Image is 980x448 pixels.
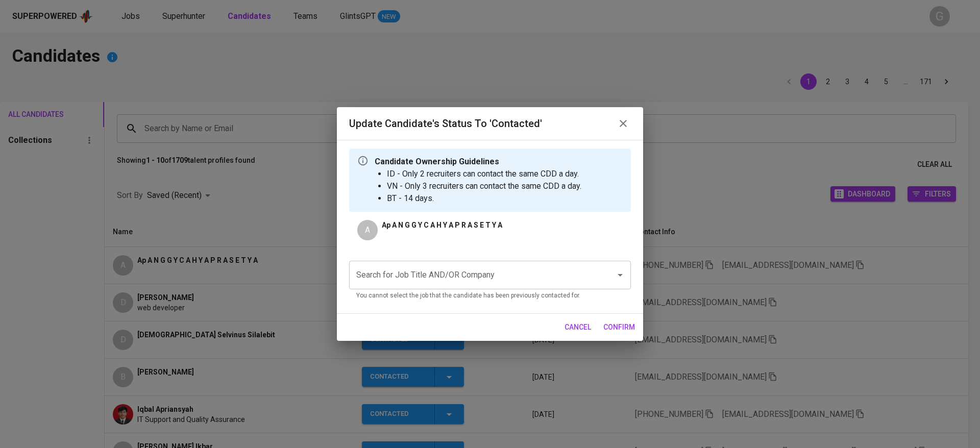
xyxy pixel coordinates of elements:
button: Open [613,268,627,282]
span: confirm [603,321,635,334]
button: confirm [599,318,639,337]
div: A [357,220,378,240]
h6: Update Candidate's Status to 'Contacted' [349,115,542,132]
button: cancel [560,318,595,337]
li: ID - Only 2 recruiters can contact the same CDD a day. [387,168,581,180]
span: cancel [565,321,591,334]
li: VN - Only 3 recruiters can contact the same CDD a day. [387,180,581,192]
p: Ap A N G G Y C A H Y A P R A S E T Y A [382,220,502,230]
p: Candidate Ownership Guidelines [375,156,581,168]
li: BT - 14 days. [387,192,581,205]
p: You cannot select the job that the candidate has been previously contacted for. [356,291,624,301]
